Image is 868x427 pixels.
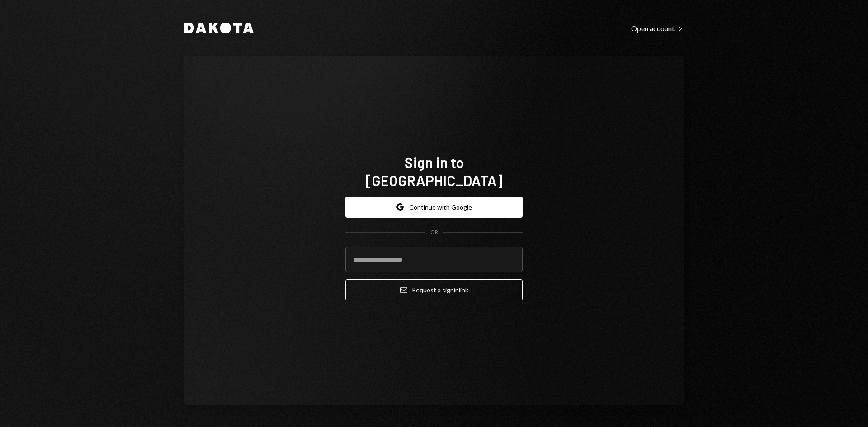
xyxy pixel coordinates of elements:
button: Request a signinlink [345,279,523,300]
div: Open account [631,24,684,33]
button: Continue with Google [345,197,523,218]
h1: Sign in to [GEOGRAPHIC_DATA] [345,153,523,189]
a: Open account [631,23,684,33]
div: OR [430,229,438,236]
